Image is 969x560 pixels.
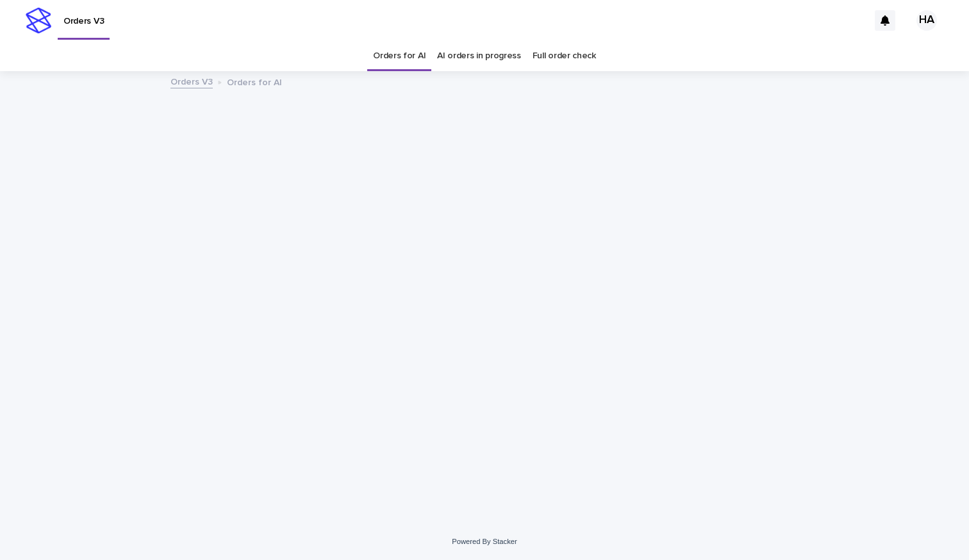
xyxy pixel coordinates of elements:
[916,10,937,31] div: HA
[452,538,517,545] a: Powered By Stacker
[437,41,521,71] a: AI orders in progress
[26,8,51,33] img: stacker-logo-s-only.png
[170,74,213,88] a: Orders V3
[227,74,282,88] p: Orders for AI
[533,41,596,71] a: Full order check
[373,41,426,71] a: Orders for AI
